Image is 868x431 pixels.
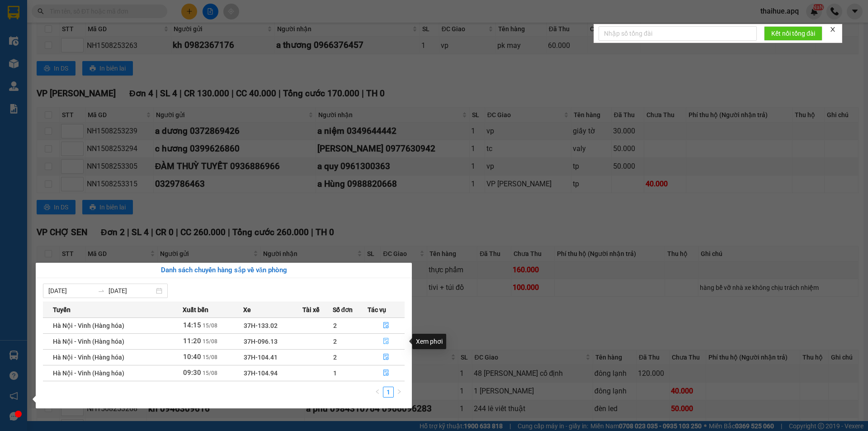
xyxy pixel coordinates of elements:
button: Kết nối tổng đài [764,26,822,41]
span: file-done [383,354,389,361]
span: right [396,389,402,394]
span: 14:15 [183,321,201,329]
input: Nhập số tổng đài [599,26,757,41]
button: file-done [368,318,404,333]
span: Hà Nội - Vinh (Hàng hóa) [53,354,124,361]
span: file-done [383,338,389,345]
div: Xem phơi [412,334,446,349]
span: file-done [383,322,389,329]
button: right [394,387,405,398]
span: Tuyến [53,305,71,315]
span: close [830,26,836,33]
span: Xuất bến [183,305,208,315]
li: Next Page [394,387,405,398]
span: 37H-096.13 [244,338,278,345]
span: Tài xế [302,305,320,315]
button: file-done [368,350,404,365]
span: 11:20 [183,337,201,345]
span: left [375,389,380,394]
span: 15/08 [203,354,217,360]
span: to [98,287,105,294]
li: 1 [383,387,394,398]
span: Hà Nội - Vinh (Hàng hóa) [53,322,124,329]
span: 2 [333,338,337,345]
span: 2 [333,354,337,361]
span: 37H-133.02 [244,322,278,329]
button: file-done [368,334,404,349]
span: Số đơn [333,305,353,315]
span: Kết nối tổng đài [771,28,815,38]
span: 37H-104.41 [244,354,278,361]
span: Xe [243,305,251,315]
span: 10:40 [183,353,201,361]
span: 15/08 [203,322,217,329]
span: file-done [383,369,389,377]
span: 15/08 [203,338,217,345]
span: Tác vụ [368,305,386,315]
span: 15/08 [203,370,217,376]
span: Hà Nội - Vinh (Hàng hóa) [53,338,124,345]
input: Đến ngày [108,286,154,296]
li: Previous Page [372,387,383,398]
input: Từ ngày [48,286,94,296]
span: 1 [333,369,337,377]
span: 09:30 [183,369,201,377]
div: Danh sách chuyến hàng sắp về văn phòng [43,265,405,276]
span: swap-right [98,287,105,294]
span: 37H-104.94 [244,369,278,377]
span: 2 [333,322,337,329]
span: Hà Nội - Vinh (Hàng hóa) [53,369,124,377]
a: 1 [383,387,393,397]
button: left [372,387,383,398]
button: file-done [368,366,404,380]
